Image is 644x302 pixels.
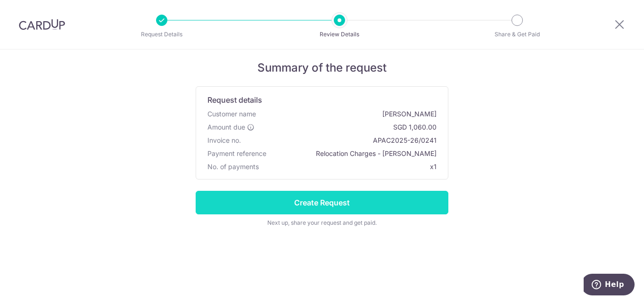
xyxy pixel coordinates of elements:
[270,149,437,158] span: Relocation Charges - [PERSON_NAME]
[260,109,437,119] span: [PERSON_NAME]
[207,109,256,119] span: Customer name
[196,218,448,228] div: Next up, share your request and get paid.
[127,30,197,39] p: Request Details
[207,149,266,158] span: Payment reference
[482,30,552,39] p: Share & Get Paid
[19,19,65,30] img: CardUp
[196,191,448,214] input: Create Request
[196,61,448,75] h5: Summary of the request
[584,274,635,297] iframe: Opens a widget where you can find more information
[207,162,259,171] span: No. of payments
[245,136,437,145] span: APAC2025-26/0241
[207,122,255,132] label: Amount due
[207,136,241,145] span: Invoice no.
[207,94,262,106] span: Request details
[258,122,437,132] span: SGD 1,060.00
[430,163,437,171] span: x1
[305,30,374,39] p: Review Details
